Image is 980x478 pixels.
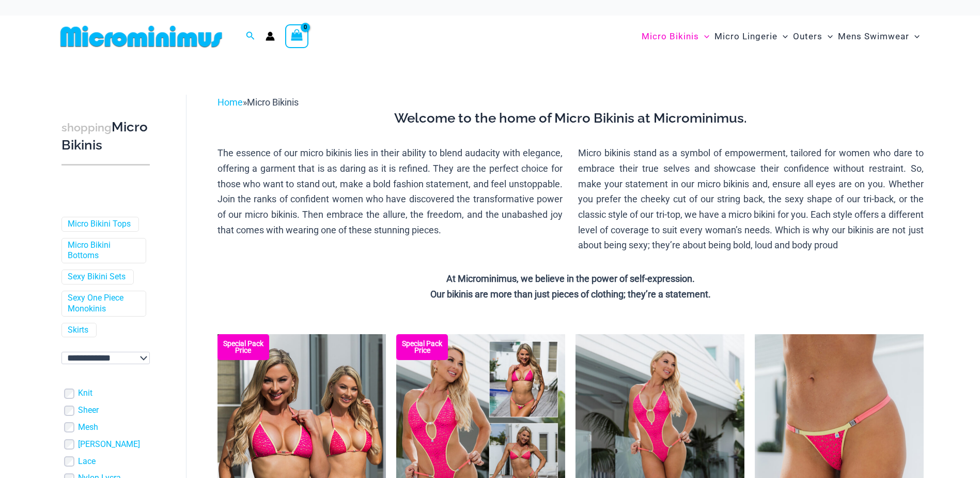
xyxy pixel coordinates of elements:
[838,23,909,50] span: Mens Swimwear
[68,293,138,315] a: Sexy One Piece Monokinis
[790,21,835,52] a: OutersMenu ToggleMenu Toggle
[909,23,920,50] span: Menu Toggle
[68,240,138,262] a: Micro Bikini Bottoms
[793,23,822,50] span: Outers
[217,145,563,237] p: The essence of our micro bikinis lies in their ability to blend audacity with elegance, offering ...
[217,97,243,108] a: Home
[714,23,777,50] span: Micro Lingerie
[285,24,309,48] a: View Shopping Cart, empty
[78,388,92,399] a: Knit
[56,25,226,48] img: MM SHOP LOGO FLAT
[217,340,269,354] b: Special Pack Price
[822,23,833,50] span: Menu Toggle
[61,121,112,134] span: shopping
[78,422,98,433] a: Mesh
[61,352,150,364] select: wpc-taxonomy-pa_color-745982
[446,273,695,284] strong: At Microminimus, we believe in the power of self-expression.
[68,219,131,230] a: Micro Bikini Tops
[68,272,126,282] a: Sexy Bikini Sets
[78,439,140,450] a: [PERSON_NAME]
[247,97,299,108] span: Micro Bikinis
[246,30,255,43] a: Search icon link
[217,110,924,127] h3: Welcome to the home of Micro Bikinis at Microminimus.
[61,118,150,154] h3: Micro Bikinis
[637,19,924,54] nav: Site Navigation
[639,21,712,52] a: Micro BikinisMenu ToggleMenu Toggle
[430,289,711,300] strong: Our bikinis are more than just pieces of clothing; they’re a statement.
[78,456,96,467] a: Lace
[266,32,275,41] a: Account icon link
[78,405,99,416] a: Sheer
[835,21,922,52] a: Mens SwimwearMenu ToggleMenu Toggle
[68,325,88,336] a: Skirts
[642,23,699,50] span: Micro Bikinis
[578,145,924,253] p: Micro bikinis stand as a symbol of empowerment, tailored for women who dare to embrace their true...
[712,21,790,52] a: Micro LingerieMenu ToggleMenu Toggle
[217,97,299,108] span: »
[699,23,709,50] span: Menu Toggle
[396,340,448,354] b: Special Pack Price
[777,23,788,50] span: Menu Toggle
